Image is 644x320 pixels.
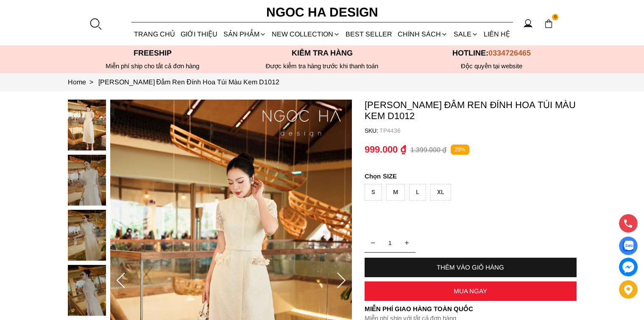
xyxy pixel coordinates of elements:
div: THÊM VÀO GIỎ HÀNG [365,264,577,271]
div: MUA NGAY [365,287,577,295]
h6: SKU: [365,127,379,134]
div: L [409,184,426,200]
span: 0 [552,14,559,21]
a: GIỚI THIỆU [178,23,220,45]
img: Catherine Dress_ Đầm Ren Đính Hoa Túi Màu Kem D1012_mini_1 [68,155,106,206]
font: Kiểm tra hàng [292,49,353,57]
div: Chính sách [395,23,451,45]
p: 999.000 ₫ [365,144,406,155]
img: Display image [623,241,633,251]
div: SẢN PHẨM [220,23,269,45]
font: Miễn phí giao hàng toàn quốc [365,305,473,312]
p: 1.399.000 ₫ [410,146,446,154]
div: M [386,184,405,200]
p: Được kiểm tra hàng trước khi thanh toán [237,62,407,70]
img: Catherine Dress_ Đầm Ren Đính Hoa Túi Màu Kem D1012_mini_2 [68,210,106,261]
p: [PERSON_NAME] Đầm Ren Đính Hoa Túi Màu Kem D1012 [365,100,577,122]
div: S [365,184,382,200]
span: > [86,78,97,86]
p: 29% [451,145,469,155]
input: Quantity input [365,234,415,251]
a: Link to Catherine Dress_ Đầm Ren Đính Hoa Túi Màu Kem D1012 [98,78,279,86]
img: img-CART-ICON-ksit0nf1 [544,19,553,28]
img: Catherine Dress_ Đầm Ren Đính Hoa Túi Màu Kem D1012_mini_3 [68,265,106,316]
a: LIÊN HỆ [481,23,513,45]
p: Hotline: [407,49,577,58]
a: TRANG CHỦ [131,23,178,45]
a: BEST SELLER [343,23,395,45]
div: XL [430,184,451,200]
a: messenger [619,258,638,276]
p: Freeship [68,49,237,58]
a: Link to Home [68,78,98,86]
a: Ngoc Ha Design [259,2,386,22]
a: NEW COLLECTION [269,23,343,45]
a: Display image [619,237,638,255]
h6: Độc quyền tại website [407,62,577,70]
div: Miễn phí ship cho tất cả đơn hàng [68,62,237,70]
a: SALE [451,23,481,45]
p: SIZE [365,173,577,180]
p: TP4436 [379,127,577,134]
span: 0334726465 [488,49,531,57]
img: Catherine Dress_ Đầm Ren Đính Hoa Túi Màu Kem D1012_mini_0 [68,100,106,150]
